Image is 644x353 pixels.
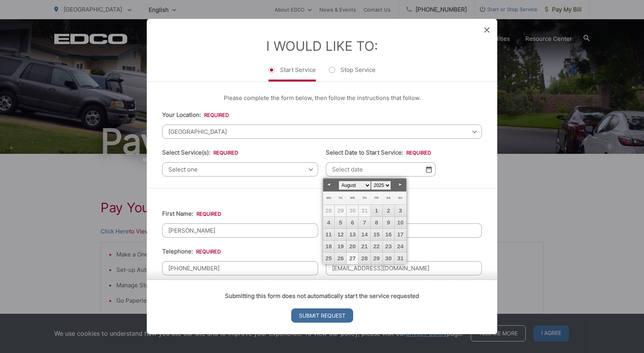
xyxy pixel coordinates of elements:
a: 6 [347,217,358,228]
a: 20 [347,241,358,252]
a: 29 [371,253,382,264]
a: 25 [323,253,335,264]
span: 30 [347,205,358,216]
label: Select Date to Start Service: [326,149,431,156]
a: 1 [371,205,382,216]
span: 29 [335,205,346,216]
a: 10 [395,217,406,228]
a: 30 [383,253,394,264]
span: Friday [374,196,379,200]
a: 27 [347,253,358,264]
img: Select date [426,166,432,173]
a: 31 [395,253,406,264]
a: 3 [395,205,406,216]
a: 9 [383,217,394,228]
a: 14 [359,229,370,240]
label: Stop Service [329,66,376,82]
p: Please complete the form below, then follow the instructions that follow. [162,93,482,103]
a: 22 [371,241,382,252]
input: Submit Request [291,308,353,323]
label: I Would Like To: [266,38,378,54]
a: 2 [383,205,394,216]
a: 19 [335,241,346,252]
a: 5 [335,217,346,228]
input: Select date [326,162,436,176]
strong: Submitting this form does not automatically start the service requested [225,292,419,300]
span: Select one [162,162,318,176]
span: Saturday [386,196,391,200]
a: 17 [395,229,406,240]
a: 15 [371,229,382,240]
span: Thursday [362,196,367,200]
span: Monday [326,196,331,200]
a: Next [395,179,406,190]
a: 12 [335,229,346,240]
span: Tuesday [339,196,343,200]
select: Select year [371,181,391,190]
span: 28 [323,205,335,216]
a: 4 [323,217,335,228]
label: Your Location: [162,112,229,118]
a: 11 [323,229,335,240]
a: 26 [335,253,346,264]
span: [GEOGRAPHIC_DATA] [162,125,482,139]
a: 23 [383,241,394,252]
a: 13 [347,229,358,240]
a: 16 [383,229,394,240]
a: 24 [395,241,406,252]
label: Select Service(s): [162,149,238,156]
a: 8 [371,217,382,228]
a: 28 [359,253,370,264]
label: First Name: [162,210,221,217]
select: Select month [339,181,371,190]
span: Sunday [398,196,402,200]
span: Wednesday [350,196,355,200]
label: Start Service [268,66,316,82]
a: Prev [323,179,335,190]
label: Telephone: [162,248,221,255]
a: 18 [323,241,335,252]
a: 7 [359,217,370,228]
a: 21 [359,241,370,252]
span: 31 [359,205,370,216]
